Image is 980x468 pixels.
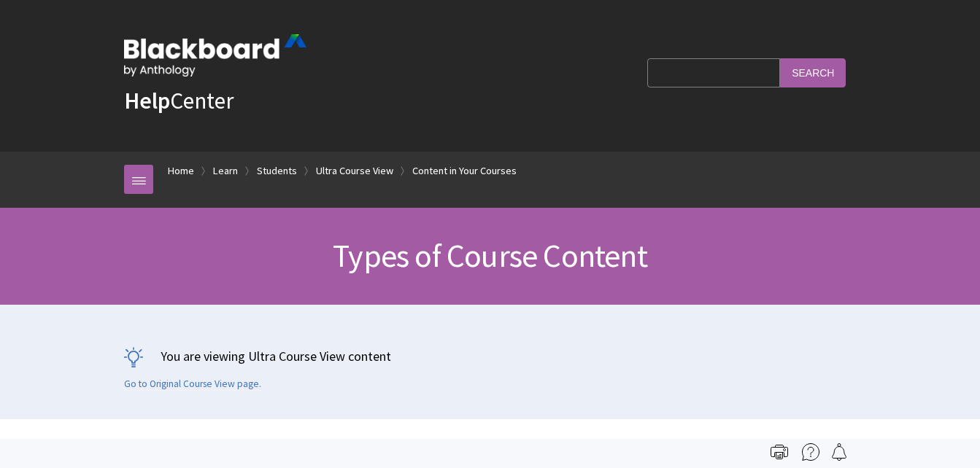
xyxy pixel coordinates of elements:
input: Search [780,58,846,87]
a: Students [257,162,297,180]
img: Print [771,443,788,461]
img: More help [802,443,819,461]
strong: Help [124,86,170,115]
p: You are viewing Ultra Course View content [124,347,856,365]
a: Ultra Course View [316,162,393,180]
a: HelpCenter [124,86,234,115]
span: Types of Course Content [333,235,647,276]
img: Follow this page [830,443,848,461]
a: Learn [213,162,238,180]
a: Home [168,162,194,180]
a: Go to Original Course View page. [124,378,261,391]
a: Content in Your Courses [412,162,517,180]
img: Blackboard by Anthology [124,34,306,77]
